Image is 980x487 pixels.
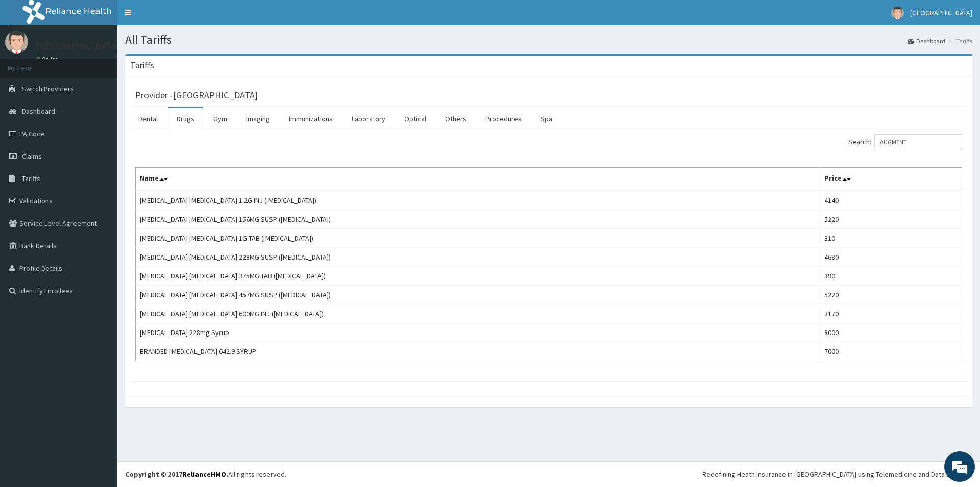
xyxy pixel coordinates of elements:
[136,286,820,304] td: [MEDICAL_DATA] [MEDICAL_DATA] 457MG SUSP ([MEDICAL_DATA])
[848,134,962,149] label: Search:
[36,56,60,63] a: Online
[477,108,530,130] a: Procedures
[53,57,171,70] div: Chat with us now
[22,174,40,183] span: Tariffs
[136,191,820,210] td: [MEDICAL_DATA] [MEDICAL_DATA] 1.2G INJ ([MEDICAL_DATA])
[135,91,258,100] h3: Provider - [GEOGRAPHIC_DATA]
[130,108,166,130] a: Dental
[820,267,962,286] td: 390
[820,168,962,191] th: Price
[117,461,980,487] footer: All rights reserved.
[167,5,192,30] div: Minimize live chat window
[820,210,962,229] td: 5220
[136,210,820,229] td: [MEDICAL_DATA] [MEDICAL_DATA] 156MG SUSP ([MEDICAL_DATA])
[136,342,820,361] td: BRANDED [MEDICAL_DATA] 642.9 SYRUP
[874,134,962,149] input: Search:
[891,7,904,19] img: User Image
[946,37,972,45] li: Tariffs
[36,41,120,50] p: [GEOGRAPHIC_DATA]
[22,151,42,161] span: Claims
[168,108,203,130] a: Drugs
[820,286,962,304] td: 5220
[820,323,962,342] td: 8000
[238,108,278,130] a: Imaging
[136,323,820,342] td: [MEDICAL_DATA] 228mg Syrup
[396,108,434,130] a: Optical
[5,31,28,54] img: User Image
[22,107,55,116] span: Dashboard
[702,469,972,479] div: Redefining Heath Insurance in [GEOGRAPHIC_DATA] using Telemedicine and Data Science!
[820,191,962,210] td: 4140
[59,129,141,232] span: We're online!
[136,168,820,191] th: Name
[136,267,820,286] td: [MEDICAL_DATA] [MEDICAL_DATA] 375MG TAB ([MEDICAL_DATA])
[820,248,962,267] td: 4680
[532,108,560,130] a: Spa
[125,470,228,479] strong: Copyright © 2017 .
[125,33,972,46] h1: All Tariffs
[910,8,972,17] span: [GEOGRAPHIC_DATA]
[820,342,962,361] td: 7000
[820,229,962,248] td: 310
[281,108,341,130] a: Immunizations
[136,304,820,323] td: [MEDICAL_DATA] [MEDICAL_DATA] 600MG INJ ([MEDICAL_DATA])
[22,84,74,93] span: Switch Providers
[820,304,962,323] td: 3170
[136,248,820,267] td: [MEDICAL_DATA] [MEDICAL_DATA] 228MG SUSP ([MEDICAL_DATA])
[19,51,41,76] img: d_794563401_company_1708531726252_794563401
[344,108,394,130] a: Laboratory
[908,37,945,45] a: Dashboard
[437,108,475,130] a: Others
[205,108,235,130] a: Gym
[130,61,154,70] h3: Tariffs
[5,278,194,314] textarea: Type your message and hit 'Enter'
[182,470,226,479] a: RelianceHMO
[136,229,820,248] td: [MEDICAL_DATA] [MEDICAL_DATA] 1G TAB ([MEDICAL_DATA])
